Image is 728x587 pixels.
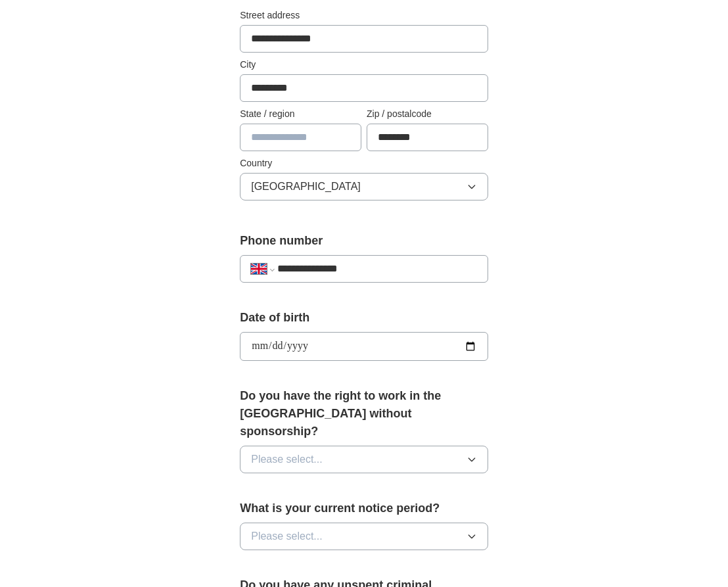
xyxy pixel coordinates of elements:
[240,500,488,517] label: What is your current notice period?
[240,523,488,550] button: Please select...
[240,387,488,440] label: Do you have the right to work in the [GEOGRAPHIC_DATA] without sponsorship?
[240,173,488,200] button: [GEOGRAPHIC_DATA]
[251,528,323,544] span: Please select...
[367,107,488,121] label: Zip / postalcode
[240,107,361,121] label: State / region
[240,446,488,473] button: Please select...
[251,179,361,195] span: [GEOGRAPHIC_DATA]
[240,9,488,22] label: Street address
[240,156,488,170] label: Country
[251,452,323,467] span: Please select...
[240,232,488,250] label: Phone number
[240,309,488,327] label: Date of birth
[240,58,488,72] label: City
